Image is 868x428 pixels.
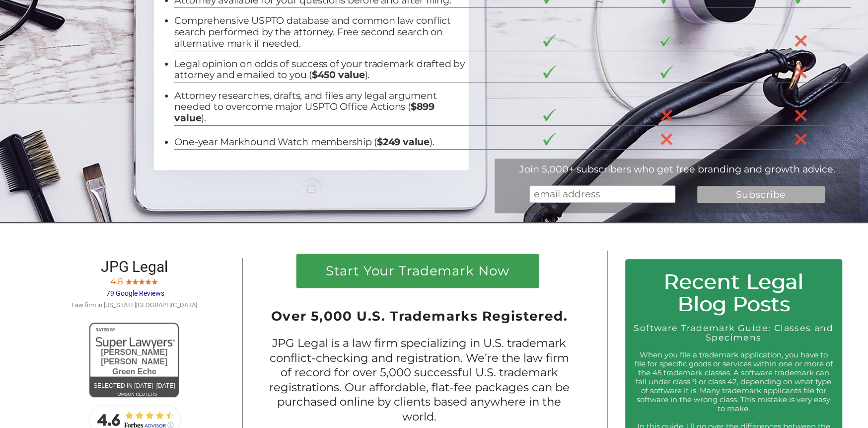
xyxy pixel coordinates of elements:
[660,34,673,47] img: checkmark-border-3.png
[89,380,179,392] div: Selected in [DATE]–[DATE]
[174,136,467,148] li: One-year Markhound Watch membership ( ).
[296,254,538,288] a: Start Your Trademark Now
[794,34,807,47] img: X-30-3.png
[174,100,434,124] b: $899 value
[126,277,132,284] img: Screen-Shot-2017-10-03-at-11.31.22-PM.jpg
[794,66,807,79] img: X-30-3.png
[697,186,825,203] input: Subscribe
[267,336,571,424] p: JPG Legal is a law firm specializing in U.S. trademark conflict-checking and registration. We’re ...
[660,66,673,78] img: checkmark-border-3.png
[794,109,807,122] img: X-30-3.png
[634,323,833,342] a: Software Trademark Guide: Classes and Specimens
[543,34,556,47] img: checkmark-border-3.png
[72,264,197,310] a: JPG Legal 4.8 79 Google Reviews Law firm in [US_STATE][GEOGRAPHIC_DATA]
[543,133,556,145] img: checkmark-border-3.png
[89,389,179,400] div: thomson reuters
[145,277,151,284] img: Screen-Shot-2017-10-03-at-11.31.22-PM.jpg
[312,69,365,81] b: $450 value
[634,350,833,413] p: When you file a trademark application, you have to file for specific goods or services within one...
[101,258,168,275] span: JPG Legal
[543,66,556,78] img: checkmark-border-3.png
[89,347,179,376] div: [PERSON_NAME] [PERSON_NAME] Green Eche
[174,58,467,81] li: Legal opinion on odds of success of your trademark drafted by attorney and emailed to you ( ).
[72,301,197,309] span: Law firm in [US_STATE][GEOGRAPHIC_DATA]
[106,289,164,297] span: 79 Google Reviews
[660,133,673,146] img: X-30-3.png
[271,308,568,324] span: Over 5,000 U.S. Trademarks Registered.
[543,109,556,121] img: checkmark-border-3.png
[139,277,145,284] img: Screen-Shot-2017-10-03-at-11.31.22-PM.jpg
[174,15,467,49] li: Comprehensive USPTO database and common law conflict search performed by the attorney. Free secon...
[377,136,430,148] b: $249 value
[305,264,530,282] h1: Start Your Trademark Now
[529,185,675,203] input: email address
[794,133,807,146] img: X-30-3.png
[495,163,859,175] div: Join 5,000+ subscribers who get free branding and growth advice.
[663,269,803,316] span: Recent Legal Blog Posts
[660,109,673,122] img: X-30-3.png
[132,277,139,284] img: Screen-Shot-2017-10-03-at-11.31.22-PM.jpg
[174,90,467,124] li: Attorney researches, drafts, and files any legal argument needed to overcome major USPTO Office A...
[151,277,158,284] img: Screen-Shot-2017-10-03-at-11.31.22-PM.jpg
[110,276,123,286] span: 4.8
[89,323,179,397] a: [PERSON_NAME] [PERSON_NAME]Green EcheSelected in [DATE]–[DATE]thomson reuters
